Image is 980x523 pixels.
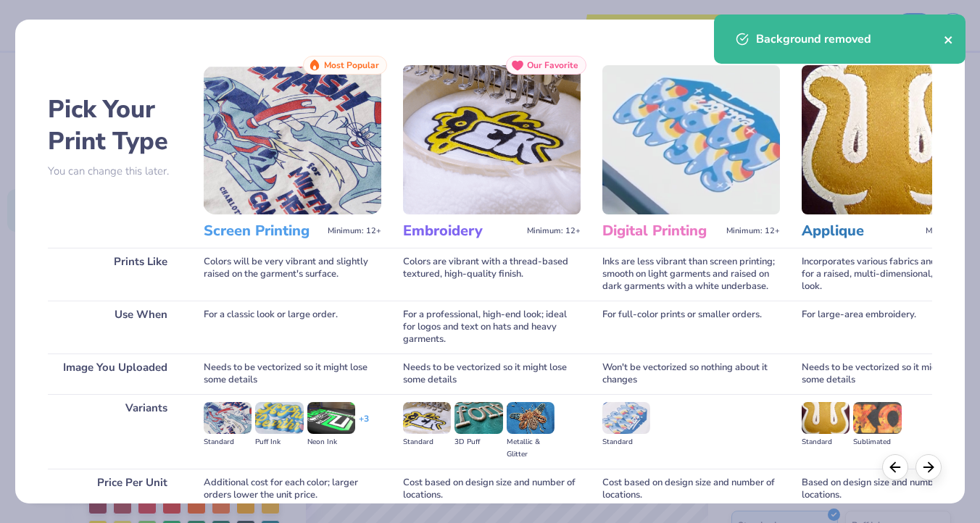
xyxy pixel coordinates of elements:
div: For a professional, high-end look; ideal for logos and text on hats and heavy garments. [403,301,581,353]
img: 3D Puff [454,402,502,434]
div: For a classic look or large order. [204,301,381,353]
span: Most Popular [324,60,379,70]
div: Background removed [756,30,944,48]
div: Colors are vibrant with a thread-based textured, high-quality finish. [403,248,581,301]
div: Variants [48,394,182,469]
img: Embroidery [403,65,581,214]
div: + 3 [359,413,369,438]
img: Standard [802,402,850,434]
div: 3D Puff [454,436,502,448]
div: Cost based on design size and number of locations. [403,469,581,509]
h3: Embroidery [403,222,521,240]
div: Standard [802,436,850,448]
div: Based on design size and number of locations. [802,469,979,509]
div: Price Per Unit [48,469,182,509]
div: For large-area embroidery. [802,301,979,353]
img: Standard [204,402,252,434]
h3: Digital Printing [602,222,721,240]
div: Won't be vectorized so nothing about it changes [602,353,780,394]
img: Sublimated [853,402,901,434]
div: Needs to be vectorized so it might lose some details [204,353,381,394]
span: Our Favorite [527,60,578,70]
div: Incorporates various fabrics and threads for a raised, multi-dimensional, textured look. [802,248,979,301]
div: Colors will be very vibrant and slightly raised on the garment's surface. [204,248,381,301]
img: Screen Printing [204,65,381,214]
div: For full-color prints or smaller orders. [602,301,780,353]
img: Puff Ink [255,402,303,434]
div: Standard [204,436,252,448]
div: Standard [403,436,451,448]
span: Minimum: 12+ [726,226,780,236]
div: Standard [602,436,650,448]
div: Cost based on design size and number of locations. [602,469,780,509]
div: Puff Ink [255,436,303,448]
div: Metallic & Glitter [507,436,555,461]
h2: Pick Your Print Type [48,93,182,157]
h3: Applique [802,222,920,240]
span: Minimum: 12+ [527,226,581,236]
img: Standard [602,402,650,434]
div: Prints Like [48,248,182,301]
div: Use When [48,301,182,353]
img: Applique [802,65,979,214]
h3: Screen Printing [204,222,322,240]
span: Minimum: 12+ [926,226,979,236]
p: You can change this later. [48,165,182,177]
div: Needs to be vectorized so it might lose some details [802,353,979,394]
span: Minimum: 12+ [328,226,381,236]
div: Additional cost for each color; larger orders lower the unit price. [204,469,381,509]
div: Neon Ink [307,436,355,448]
img: Digital Printing [602,65,780,214]
div: Needs to be vectorized so it might lose some details [403,353,581,394]
img: Metallic & Glitter [507,402,555,434]
div: Sublimated [853,436,901,448]
button: close [944,30,954,48]
img: Standard [403,402,451,434]
div: Image You Uploaded [48,353,182,394]
img: Neon Ink [307,402,355,434]
div: Inks are less vibrant than screen printing; smooth on light garments and raised on dark garments ... [602,248,780,301]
